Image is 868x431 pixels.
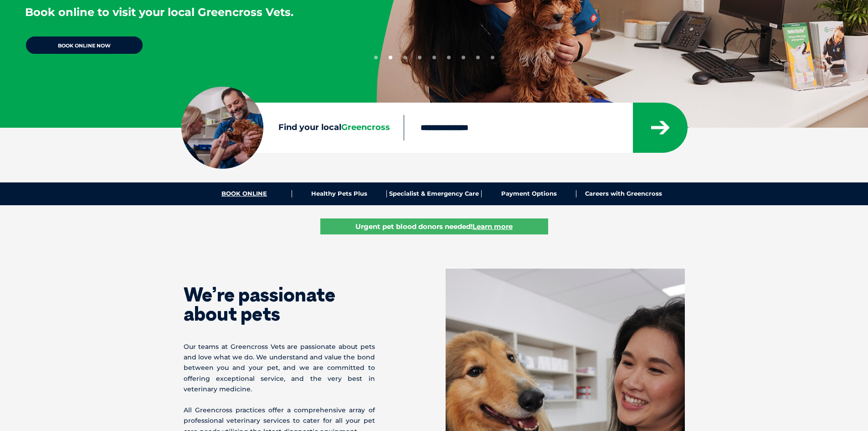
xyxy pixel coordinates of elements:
a: Healthy Pets Plus [292,190,387,197]
a: Specialist & Emergency Care [387,190,482,197]
a: Payment Options [482,190,576,197]
button: 9 of 9 [491,56,494,59]
button: 3 of 9 [403,56,407,59]
label: Find your local [181,121,404,135]
a: Urgent pet blood donors needed!Learn more [320,218,548,234]
a: BOOK ONLINE NOW [25,36,144,55]
button: 6 of 9 [447,56,451,59]
button: 4 of 9 [418,56,421,59]
p: Our teams at Greencross Vets are passionate about pets and love what we do. We understand and val... [184,342,375,395]
a: Careers with Greencross [576,190,671,197]
button: 1 of 9 [374,56,378,59]
span: Greencross [341,122,390,132]
button: 2 of 9 [389,56,392,59]
p: Book online to visit your local Greencross Vets. [25,5,293,20]
button: 7 of 9 [462,56,465,59]
a: BOOK ONLINE [197,190,292,197]
u: Learn more [473,222,513,231]
button: 5 of 9 [432,56,436,59]
button: 8 of 9 [476,56,480,59]
h1: We’re passionate about pets [184,285,375,323]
